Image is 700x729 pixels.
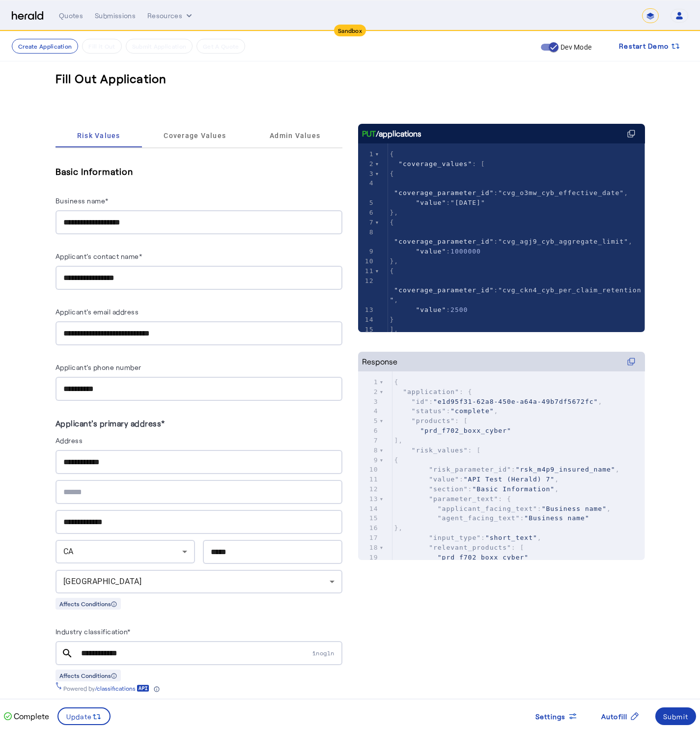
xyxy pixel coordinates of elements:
span: "cvg_o3mw_cyb_effective_date" [498,189,624,196]
span: "coverage_values" [398,160,472,168]
div: 9 [358,247,375,256]
span: "value" [429,476,459,483]
span: { [390,219,394,226]
button: Submit [655,707,697,725]
span: "[DATE]" [450,199,485,206]
div: 6 [358,208,375,218]
span: Autofill [601,711,628,722]
span: { [394,378,399,386]
span: "API Test (Herald) 7" [464,476,555,483]
label: Applicant's email address [56,308,139,316]
span: "input_type" [429,534,481,541]
button: Get A Quote [196,39,245,54]
span: CA [63,547,74,556]
div: 6 [358,426,380,436]
div: 14 [358,504,380,514]
label: Dev Mode [559,42,591,52]
span: "value" [416,248,446,255]
p: Complete [12,710,49,722]
span: : [390,199,485,206]
label: Address [56,436,83,445]
div: Sandbox [334,25,366,36]
span: { [390,150,394,158]
span: "Business name" [542,505,607,512]
span: }, [390,209,399,216]
div: Affects Conditions [56,598,121,610]
button: Create Application [12,39,78,54]
span: 2500 [450,306,468,313]
button: Fill it Out [82,39,121,54]
span: "risk_values" [412,447,468,454]
div: 9 [358,455,380,465]
button: Update [57,707,111,725]
div: 8 [358,446,380,455]
div: Submit [663,711,689,722]
span: "coverage_parameter_id" [394,286,494,294]
div: 10 [358,465,380,475]
mat-icon: search [56,647,79,659]
span: : { [394,495,511,503]
label: Business name* [56,196,109,205]
button: Submit Application [126,39,193,54]
span: "complete" [450,407,494,415]
div: 11 [358,266,375,276]
span: Settings [535,711,566,722]
span: "section" [429,485,468,493]
span: Admin Values [270,132,320,139]
span: : , [394,485,560,493]
herald-code-block: Response [358,352,645,540]
span: 1nogln [312,649,342,657]
span: "applicant_facing_text" [438,505,537,512]
span: : , [394,505,611,512]
span: : [ [390,160,485,168]
div: 10 [358,256,375,266]
span: "prd_f702_boxx_cyber" [420,427,511,434]
span: "coverage_parameter_id" [394,238,494,245]
div: Submissions [95,11,136,21]
div: 7 [358,436,380,446]
div: 5 [358,198,375,208]
button: Resources dropdown menu [147,11,194,21]
button: Autofill [593,707,647,725]
div: 3 [358,397,380,407]
div: 2 [358,387,380,397]
h3: Fill Out Application [56,71,167,86]
div: 15 [358,325,375,335]
span: "application" [403,388,459,395]
span: : , [394,398,603,405]
span: 1000000 [450,248,481,255]
button: Settings [528,707,586,725]
span: } [390,316,394,323]
div: Affects Conditions [56,670,121,681]
span: : { [394,388,473,395]
div: 14 [358,315,375,325]
div: 2 [358,159,375,169]
span: : [394,514,589,522]
div: 1 [358,377,380,387]
span: "value" [416,199,446,206]
span: "prd_f702_boxx_cyber" [438,554,529,561]
span: "agent_facing_text" [438,514,520,522]
div: 4 [358,178,375,188]
span: : , [394,476,560,483]
span: : , [394,466,620,473]
span: "relevant_products" [429,544,511,551]
span: : , [390,277,642,304]
span: Coverage Values [164,132,226,139]
span: : , [390,228,633,246]
div: 5 [358,416,380,426]
div: 11 [358,475,380,484]
div: 13 [358,305,375,315]
span: { [390,170,394,177]
span: : [390,306,468,313]
span: : [ [394,447,481,454]
label: Applicant's primary address* [56,419,165,428]
span: "risk_parameter_id" [429,466,511,473]
span: : , [394,407,499,415]
span: "short_text" [485,534,537,541]
div: 8 [358,227,375,237]
span: Risk Values [77,132,120,139]
span: "e1d95f31-62a8-450e-a64a-49b7df5672fc" [433,398,598,405]
span: "parameter_text" [429,495,498,503]
span: : , [390,179,629,196]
